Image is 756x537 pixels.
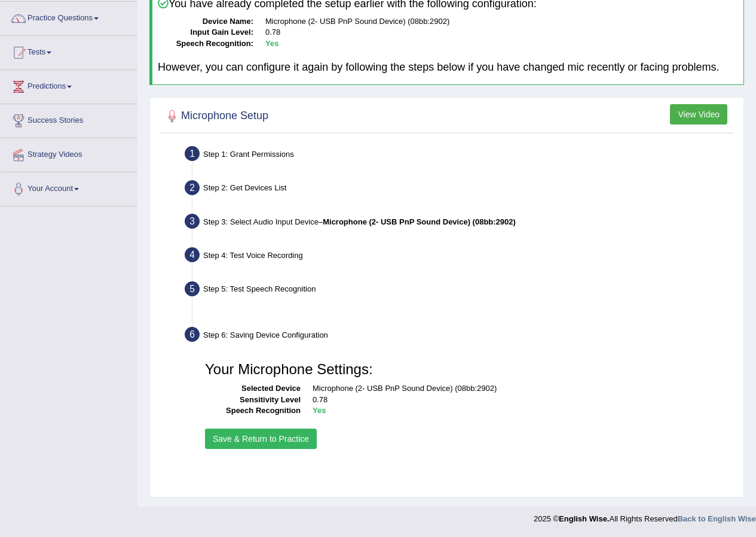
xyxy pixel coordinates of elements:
[1,138,137,168] a: Strategy Videos
[313,383,724,395] dd: Microphone (2- USB PnP Sound Device) (08bb:2902)
[1,104,137,134] a: Success Stories
[323,217,516,226] b: Microphone (2- USB PnP Sound Device) (08bb:2902)
[1,2,137,32] a: Practice Questions
[205,362,724,377] h3: Your Microphone Settings:
[313,395,724,406] dd: 0.78
[158,62,738,74] h4: However, you can configure it again by following the steps below if you have changed mic recently...
[205,429,317,449] button: Save & Return to Practice
[1,36,137,66] a: Tests
[163,107,268,125] h2: Microphone Setup
[179,177,738,203] div: Step 2: Get Devices List
[158,16,253,28] dt: Device Name:
[179,323,738,350] div: Step 6: Saving Device Configuration
[534,507,756,524] div: 2025 © All Rights Reserved
[265,16,738,28] dd: Microphone (2- USB PnP Sound Device) (08bb:2902)
[179,244,738,270] div: Step 4: Test Voice Recording
[205,383,301,395] dt: Selected Device
[179,210,738,236] div: Step 3: Select Audio Input Device
[158,38,253,50] dt: Speech Recognition:
[678,514,756,523] a: Back to English Wise
[1,70,137,100] a: Predictions
[179,278,738,304] div: Step 5: Test Speech Recognition
[1,172,137,202] a: Your Account
[158,27,253,38] dt: Input Gain Level:
[313,406,326,415] b: Yes
[670,104,727,125] button: View Video
[265,39,278,48] b: Yes
[179,142,738,169] div: Step 1: Grant Permissions
[205,405,301,417] dt: Speech Recognition
[205,395,301,406] dt: Sensitivity Level
[319,217,516,226] span: –
[265,27,738,38] dd: 0.78
[559,514,609,523] strong: English Wise.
